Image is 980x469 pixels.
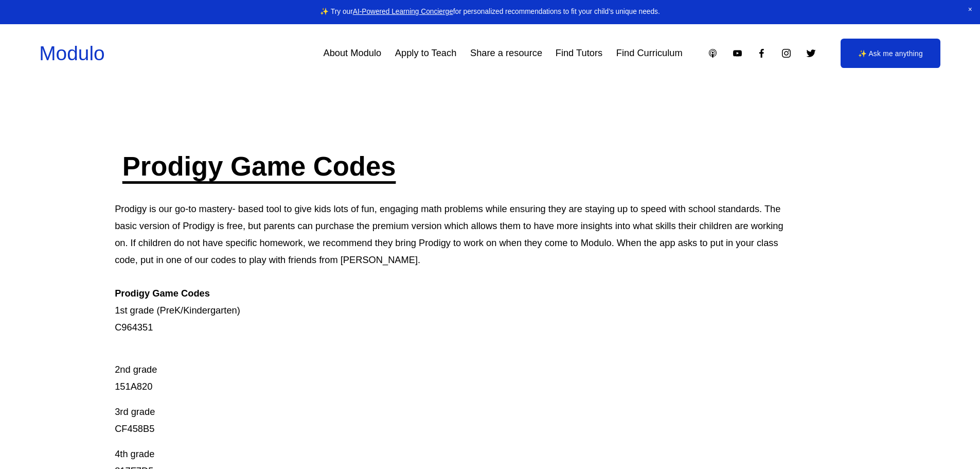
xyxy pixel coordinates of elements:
p: 2nd grade 151A820 [115,344,790,395]
a: Facebook [756,48,767,59]
a: Instagram [781,48,792,59]
a: Modulo [39,42,104,64]
a: AI-Powered Learning Concierge [353,8,453,15]
strong: Prodigy Game Codes [115,288,210,299]
a: Prodigy Game Codes [122,151,396,181]
a: ✨ Ask me anything [841,39,941,68]
a: Share a resource [470,44,542,63]
a: YouTube [732,48,743,59]
a: Twitter [806,48,816,59]
a: Apple Podcasts [707,48,718,59]
p: Prodigy is our go-to mastery- based tool to give kids lots of fun, engaging math problems while e... [115,201,790,336]
a: Apply to Teach [395,44,456,63]
a: Find Tutors [556,44,602,63]
a: About Modulo [323,44,381,63]
a: Find Curriculum [616,44,683,63]
p: 3rd grade CF458B5 [115,404,790,438]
